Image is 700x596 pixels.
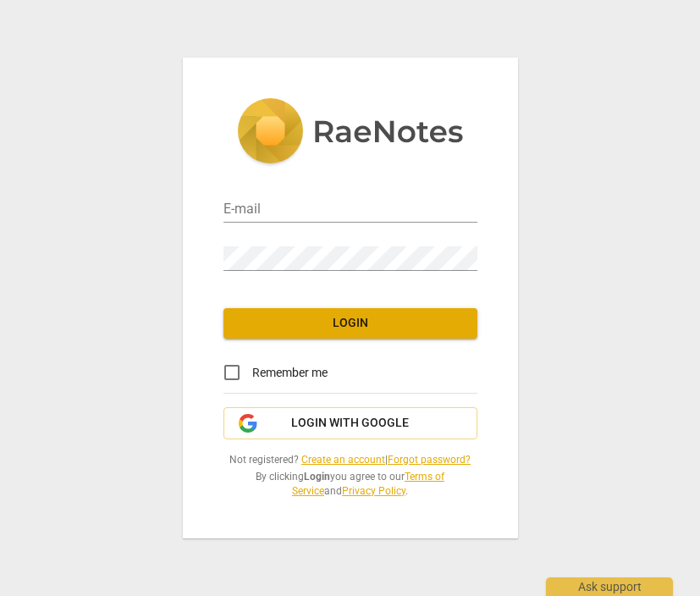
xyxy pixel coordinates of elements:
img: 5ac2273c67554f335776073100b6d88f.svg [237,98,464,168]
span: Remember me [252,364,328,382]
a: Forgot password? [388,454,471,466]
div: Ask support [546,577,673,596]
b: Login [304,471,330,483]
span: By clicking you agree to our and . [223,470,477,498]
span: Login [237,315,464,332]
button: Login [223,308,477,339]
span: Not registered? | [223,453,477,467]
button: Login with Google [223,407,477,439]
a: Privacy Policy [342,485,405,497]
a: Terms of Service [292,471,444,497]
a: Create an account [301,454,385,466]
span: Login with Google [291,415,409,432]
